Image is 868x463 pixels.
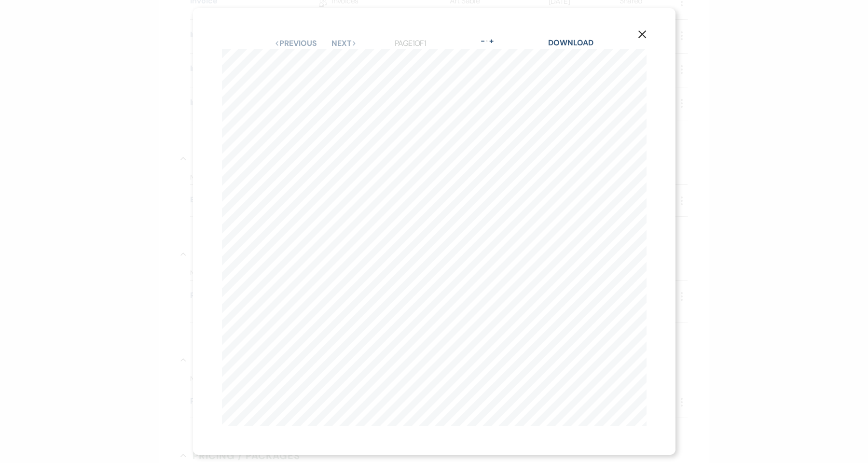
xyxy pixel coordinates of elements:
[275,40,317,47] button: Previous
[395,37,426,50] p: Page 1 of 1
[488,37,496,45] button: +
[548,38,593,48] a: Download
[479,37,487,45] button: -
[331,40,357,47] button: Next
